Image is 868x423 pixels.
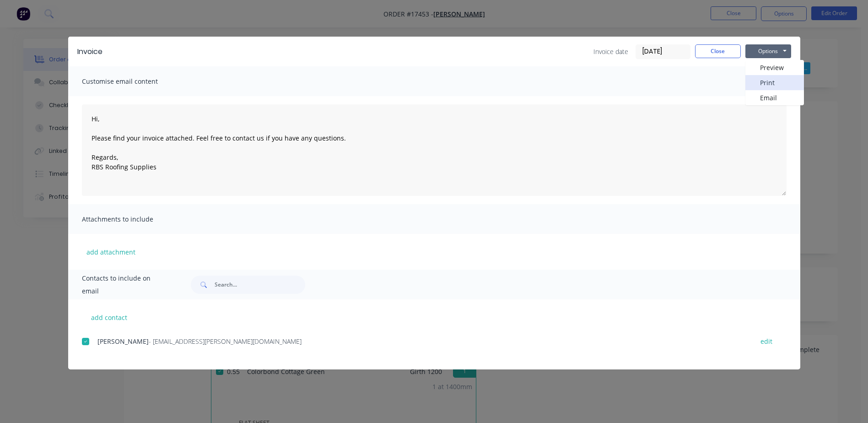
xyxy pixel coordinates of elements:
button: Email [745,90,804,105]
button: Preview [745,60,804,75]
span: Customise email content [82,75,183,88]
span: [PERSON_NAME] [97,337,149,346]
button: add attachment [82,245,140,259]
span: - [EMAIL_ADDRESS][PERSON_NAME][DOMAIN_NAME] [149,337,302,346]
span: Attachments to include [82,213,183,226]
span: Invoice date [593,47,628,56]
div: Invoice [77,46,102,57]
button: add contact [82,310,137,324]
button: Print [745,75,804,90]
button: Close [695,44,741,58]
span: Contacts to include on email [82,272,168,298]
input: Search... [215,276,305,294]
button: Options [745,44,791,58]
button: edit [755,335,778,347]
textarea: Hi, Please find your invoice attached. Feel free to contact us if you have any questions. Regards... [82,104,787,196]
